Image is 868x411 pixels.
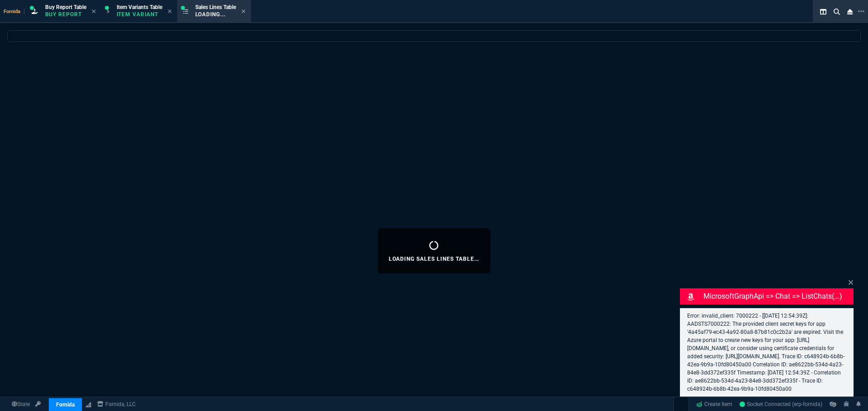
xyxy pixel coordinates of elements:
[703,291,852,302] p: MicrosoftGraphApi => chat => listChats(...)
[389,255,480,263] p: Loading Sales Lines Table...
[687,312,846,393] p: Error: invalid_client: 7000222 - [[DATE] 12:54:39Z]: AADSTS7000222: The provided client secret ke...
[241,8,245,15] nx-icon: Close Tab
[92,8,96,15] nx-icon: Close Tab
[45,11,86,18] p: Buy Report
[858,7,864,16] nx-icon: Open New Tab
[168,8,172,15] nx-icon: Close Tab
[830,6,844,17] nx-icon: Search
[117,11,162,18] p: Item Variant
[816,6,830,17] nx-icon: Split Panels
[693,397,736,411] a: Create Item
[740,400,822,408] a: qhCM-zxJ4-pcUkvvAABi
[4,9,24,14] span: Fornida
[195,4,236,10] span: Sales Lines Table
[33,400,43,408] a: API TOKEN
[117,4,162,10] span: Item Variants Table
[9,400,33,408] a: Global State
[94,400,138,408] a: msbcCompanyName
[740,401,822,407] span: Socket Connected (erp-fornida)
[45,4,86,10] span: Buy Report Table
[844,6,856,17] nx-icon: Close Workbench
[195,11,236,18] p: Loading...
